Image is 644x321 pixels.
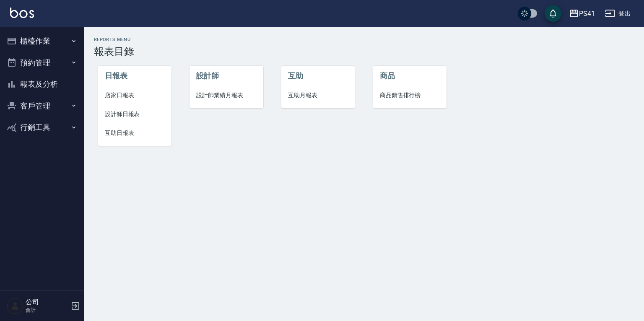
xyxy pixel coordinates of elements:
[566,5,598,22] button: PS41
[3,73,80,95] button: 報表及分析
[3,95,80,117] button: 客戶管理
[579,8,595,19] div: PS41
[373,66,447,86] li: 商品
[380,91,440,100] span: 商品銷售排行榜
[105,129,165,137] span: 互助日報表
[281,66,355,86] li: 互助
[3,30,80,52] button: 櫃檯作業
[3,116,80,138] button: 行銷工具
[190,66,263,86] li: 設計師
[545,5,561,22] button: save
[98,66,171,86] li: 日報表
[3,52,80,74] button: 預約管理
[98,124,171,142] a: 互助日報表
[98,86,171,105] a: 店家日報表
[196,91,256,100] span: 設計師業績月報表
[105,110,165,119] span: 設計師日報表
[7,298,23,314] img: Person
[94,37,634,42] h2: Reports Menu
[98,105,171,124] a: 設計師日報表
[26,298,68,306] h5: 公司
[26,306,68,314] p: 會計
[105,91,165,100] span: 店家日報表
[190,86,263,105] a: 設計師業績月報表
[288,91,348,100] span: 互助月報表
[10,8,34,18] img: Logo
[94,46,634,57] h3: 報表目錄
[281,86,355,105] a: 互助月報表
[602,6,634,21] button: 登出
[373,86,447,105] a: 商品銷售排行榜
